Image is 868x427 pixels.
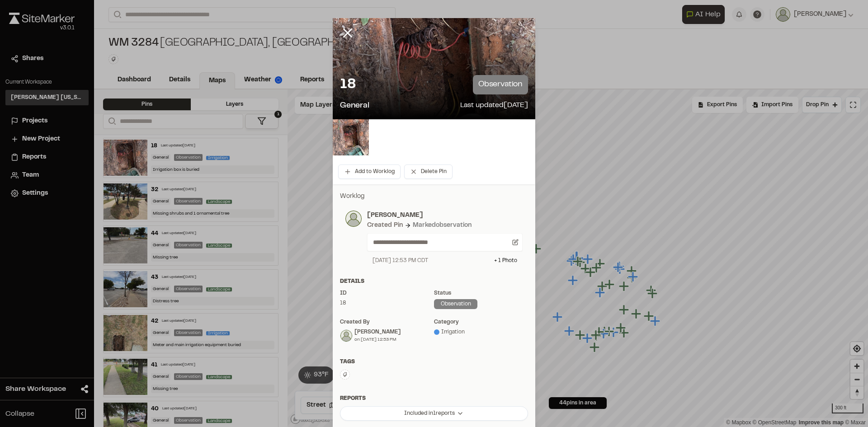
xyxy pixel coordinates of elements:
[333,119,369,155] img: file
[340,192,528,202] p: Worklog
[340,318,434,326] div: Created by
[404,164,453,179] button: Delete Pin
[340,100,369,112] p: General
[413,221,472,230] div: Marked observation
[434,299,477,309] div: observation
[340,406,528,421] button: Included in1reports
[494,257,517,265] div: + 1 Photo
[340,370,350,380] button: Edit Tags
[460,100,528,112] p: Last updated [DATE]
[340,330,352,342] img: Brandon Mckinney
[354,336,401,343] div: on [DATE] 12:53 PM
[434,289,528,297] div: Status
[367,221,403,230] div: Created Pin
[340,394,528,403] div: Reports
[338,164,401,179] button: Add to Worklog
[345,211,362,227] img: photo
[340,76,355,94] p: 18
[434,318,528,326] div: category
[404,409,455,418] span: Included in 1 reports
[340,277,528,286] div: Details
[367,211,523,221] p: [PERSON_NAME]
[473,75,528,94] p: observation
[354,328,401,336] div: [PERSON_NAME]
[340,358,528,366] div: Tags
[340,299,434,307] div: 18
[340,289,434,297] div: ID
[373,257,428,265] div: [DATE] 12:53 PM CDT
[434,328,528,336] div: Irrigation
